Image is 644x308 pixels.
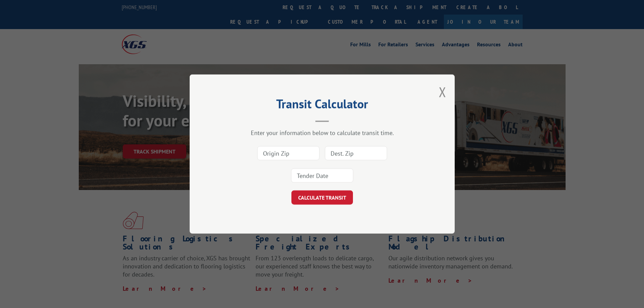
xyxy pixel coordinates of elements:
[257,146,319,160] input: Origin Zip
[223,99,421,112] h2: Transit Calculator
[291,190,353,205] button: CALCULATE TRANSIT
[439,83,446,101] button: Close modal
[291,168,353,183] input: Tender Date
[223,129,421,137] div: Enter your information below to calculate transit time.
[325,146,387,160] input: Dest. Zip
